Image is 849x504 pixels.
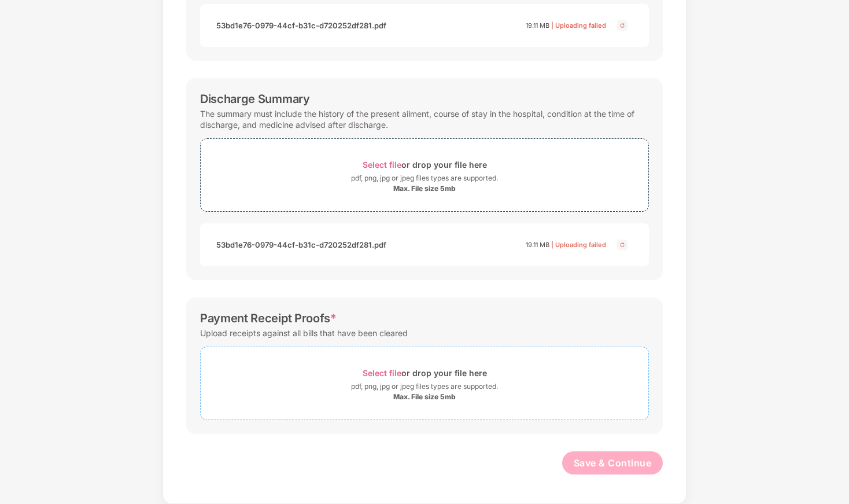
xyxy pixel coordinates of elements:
[200,311,337,325] div: Payment Receipt Proofs
[363,160,401,170] span: Select file
[363,157,487,172] div: or drop your file here
[615,19,629,32] img: svg+xml;base64,PHN2ZyBpZD0iQ3Jvc3MtMjR4MjQiIHhtbG5zPSJodHRwOi8vd3d3LnczLm9yZy8yMDAwL3N2ZyIgd2lkdG...
[526,21,549,30] span: 19.11 MB
[363,368,401,378] span: Select file
[351,381,498,392] div: pdf, png, jpg or jpeg files types are supported.
[200,106,649,133] div: The summary must include the history of the present ailment, course of stay in the hospital, cond...
[216,235,386,255] div: 53bd1e76-0979-44cf-b31c-d720252df281.pdf
[562,451,663,474] button: Save & Continue
[393,392,456,402] div: Max. File size 5mb
[200,92,310,106] div: Discharge Summary
[351,172,498,184] div: pdf, png, jpg or jpeg files types are supported.
[615,238,629,252] img: svg+xml;base64,PHN2ZyBpZD0iQ3Jvc3MtMjR4MjQiIHhtbG5zPSJodHRwOi8vd3d3LnczLm9yZy8yMDAwL3N2ZyIgd2lkdG...
[551,21,606,30] span: | Uploading failed
[526,241,549,249] span: 19.11 MB
[216,16,386,35] div: 53bd1e76-0979-44cf-b31c-d720252df281.pdf
[551,241,606,249] span: | Uploading failed
[393,184,456,193] div: Max. File size 5mb
[201,148,648,203] span: Select fileor drop your file herepdf, png, jpg or jpeg files types are supported.Max. File size 5mb
[363,365,487,381] div: or drop your file here
[200,325,408,341] div: Upload receipts against all bills that have been cleared
[201,356,648,411] span: Select fileor drop your file herepdf, png, jpg or jpeg files types are supported.Max. File size 5mb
